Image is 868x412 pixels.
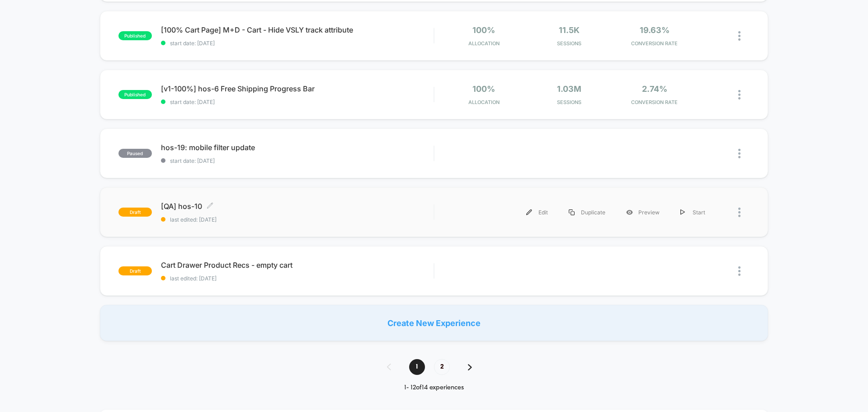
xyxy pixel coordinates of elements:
[161,84,434,93] span: [v1-100%] hos-6 Free Shipping Progress Bar
[378,384,490,392] div: 1 - 12 of 14 experiences
[738,149,741,158] img: close
[118,266,152,275] span: draft
[161,40,434,47] span: start date: [DATE]
[118,90,152,99] span: published
[680,209,685,215] img: menu
[640,25,670,35] span: 19.63%
[161,143,434,152] span: hos-19: mobile filter update
[472,84,495,94] span: 100%
[100,305,768,341] div: Create New Experience
[161,216,434,223] span: last edited: [DATE]
[616,202,670,223] div: Preview
[558,202,616,223] div: Duplicate
[569,209,575,215] img: menu
[557,84,581,94] span: 1.03M
[642,84,667,94] span: 2.74%
[738,266,741,276] img: close
[468,364,472,370] img: pagination forward
[161,260,434,270] span: Cart Drawer Product Recs - empty cart
[434,359,450,375] span: 2
[409,359,425,375] span: 1
[516,202,558,223] div: Edit
[161,25,434,34] span: [100% Cart Page] M+D - Cart - Hide VSLY track attribute
[468,40,500,47] span: Allocation
[738,31,741,41] img: close
[468,99,500,105] span: Allocation
[559,25,580,35] span: 11.5k
[118,31,152,40] span: published
[118,149,152,158] span: paused
[529,40,610,47] span: Sessions
[161,202,434,211] span: [QA] hos-10
[472,25,495,35] span: 100%
[526,209,532,215] img: menu
[529,99,610,105] span: Sessions
[614,40,695,47] span: CONVERSION RATE
[118,208,152,217] span: draft
[738,208,741,217] img: close
[161,157,434,164] span: start date: [DATE]
[670,202,716,223] div: Start
[161,275,434,282] span: last edited: [DATE]
[161,99,434,105] span: start date: [DATE]
[738,90,741,99] img: close
[614,99,695,105] span: CONVERSION RATE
